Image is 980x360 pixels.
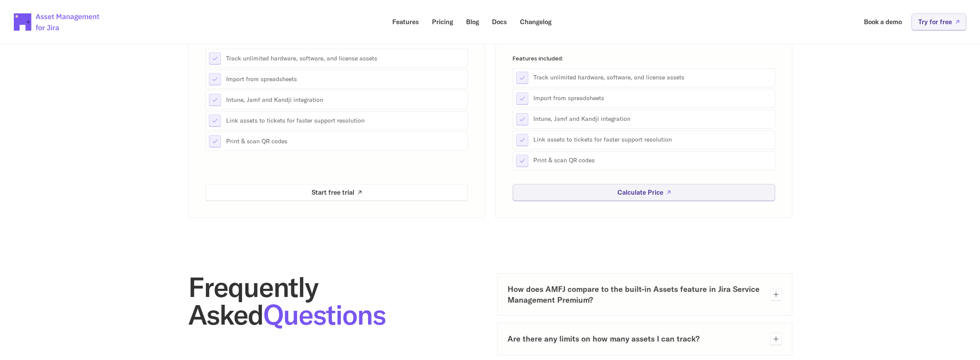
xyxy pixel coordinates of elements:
[188,273,483,328] h2: Frequently Asked
[263,297,385,332] span: Questions
[911,13,966,30] a: Try for free
[617,189,663,196] p: Calculate Price
[392,19,419,25] p: Features
[226,137,464,145] p: Print & scan QR codes
[426,13,459,30] a: Pricing
[513,184,775,201] a: Calculate Price
[226,54,464,63] p: Track unlimited hardware, software, and license assets
[533,156,772,165] p: Print & scan QR codes
[226,75,464,83] p: Import from spreadsheets
[486,13,513,30] a: Docs
[205,184,468,201] a: Start free trial
[533,115,772,123] p: Intune, Jamf and Kandji integration
[466,19,479,25] p: Blog
[507,333,763,344] h3: Are there any limits on how many assets I can track?
[460,13,485,30] a: Blog
[520,19,551,25] p: Changelog
[226,116,464,125] p: Link assets to tickets for faster support resolution
[312,189,354,196] p: Start free trial
[432,19,453,25] p: Pricing
[858,13,908,30] a: Book a demo
[514,13,558,30] a: Changelog
[533,94,772,103] p: Import from spreadsheets
[513,55,775,61] p: Features included:
[533,73,772,82] p: Track unlimited hardware, software, and license assets
[918,19,952,25] p: Try for free
[533,136,772,144] p: Link assets to tickets for faster support resolution
[386,13,425,30] a: Features
[864,19,902,25] p: Book a demo
[507,284,763,305] h3: How does AMFJ compare to the built-in Assets feature in Jira Service Management Premium?
[226,95,464,104] p: Intune, Jamf and Kandji integration
[492,19,507,25] p: Docs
